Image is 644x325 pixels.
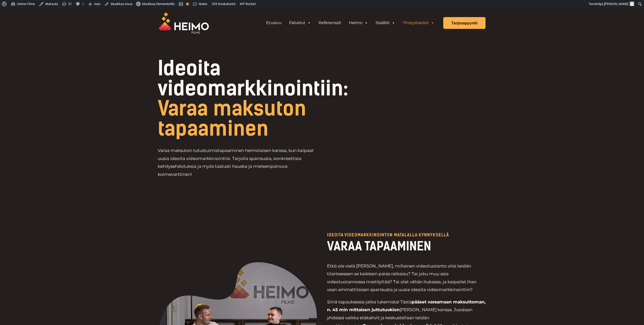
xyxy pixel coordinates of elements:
div: OK [186,3,189,6]
p: Ideoita videomarkkinointiin matalalla kynnyksellä [327,233,486,237]
a: Palvelut [285,18,315,28]
a: Tarjouspyyntö [443,17,486,29]
a: Yhteystiedot [399,18,438,28]
span: Muokkaa Elementorilla [142,2,175,6]
a: Sisällöt [372,18,399,28]
aside: Header Widget 1 [260,18,441,28]
p: Varaa maksuton tutustuimistapaaminen heimolaisen kanssa, kun kaipaat uusia ideoita videomarkkinoi... [158,147,322,178]
a: Etusivu [262,18,285,28]
h2: VARAA TAPAAMINEN [327,238,486,254]
img: Heimo Filmsin logo [158,12,209,34]
a: Heimo [345,18,372,28]
a: Referenssit [315,18,345,28]
p: Etkö ole vielä [PERSON_NAME], millainen videotuotanto olisi teidän tilanteeseen se kaikkein paras... [327,262,486,294]
h1: Ideoita videomarkkinointiin: [158,58,356,139]
span: Varaa maksuton tapaaminen [158,96,306,141]
span: [PERSON_NAME] [604,2,628,6]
